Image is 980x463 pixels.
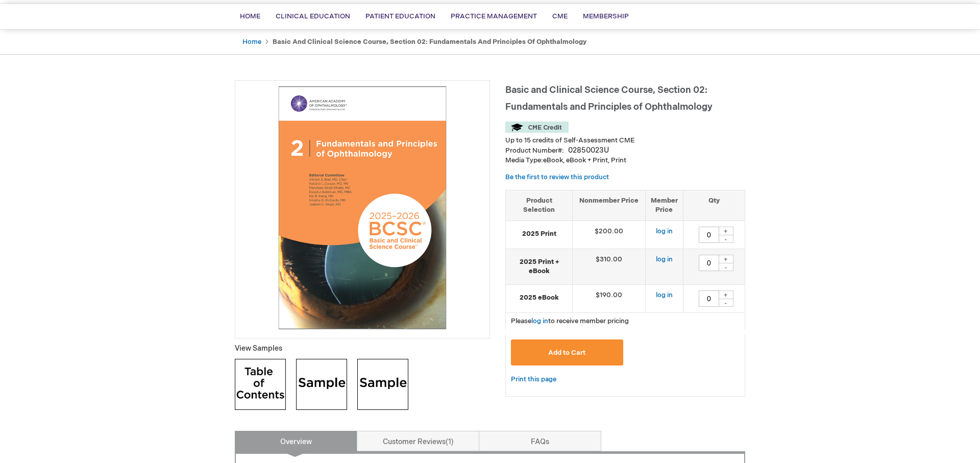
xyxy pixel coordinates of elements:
div: + [718,290,733,299]
span: Patient Education [365,12,435,20]
span: CME [552,12,568,20]
a: Home [242,38,261,46]
span: Practice Management [451,12,537,20]
span: 1 [446,437,454,446]
input: Qty [699,290,719,307]
button: Add to Cart [511,339,623,365]
th: Qty [683,190,745,221]
strong: Product Number [505,147,564,155]
img: Click to view [296,359,347,410]
a: Be the first to review this product [505,173,609,181]
input: Qty [699,227,719,243]
a: FAQs [479,431,601,451]
a: Customer Reviews1 [357,431,479,451]
div: - [718,263,733,271]
a: log in [656,255,673,263]
a: log in [531,317,548,325]
strong: Media Type: [505,156,543,164]
span: Please to receive member pricing [511,317,629,325]
th: Member Price [645,190,683,221]
input: Qty [699,255,719,271]
span: Add to Cart [548,349,585,357]
li: Up to 15 credits of Self-Assessment CME [505,136,745,145]
p: View Samples [235,344,490,354]
td: $200.00 [573,221,646,249]
a: log in [656,291,673,299]
div: - [718,235,733,243]
span: Clinical Education [276,12,350,20]
div: + [718,255,733,263]
img: Click to view [235,359,286,410]
span: Membership [583,12,629,20]
div: 02850023U [568,145,609,156]
img: Basic and Clinical Science Course, Section 02: Fundamentals and Principles of Ophthalmology [240,86,484,330]
strong: Basic and Clinical Science Course, Section 02: Fundamentals and Principles of Ophthalmology [273,38,586,46]
strong: 2025 eBook [511,293,567,303]
th: Nonmember Price [573,190,646,221]
div: - [718,299,733,307]
a: log in [656,227,673,235]
td: $310.00 [573,249,646,284]
strong: 2025 Print + eBook [511,257,567,276]
a: Overview [235,431,357,451]
img: Click to view [357,359,408,410]
div: + [718,227,733,235]
span: Basic and Clinical Science Course, Section 02: Fundamentals and Principles of Ophthalmology [505,85,713,112]
span: Home [240,12,260,20]
td: $190.00 [573,284,646,312]
img: CME Credit [505,121,569,133]
a: Print this page [511,373,556,386]
strong: 2025 Print [511,229,567,239]
th: Product Selection [506,190,573,221]
p: eBook, eBook + Print, Print [505,156,745,165]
